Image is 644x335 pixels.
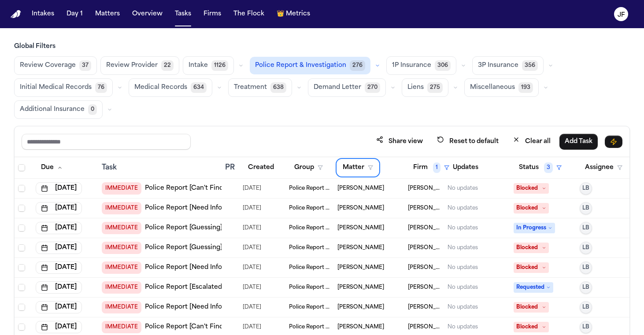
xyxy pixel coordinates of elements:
[161,60,174,71] span: 22
[18,304,25,311] span: Select row
[580,160,628,176] button: Assignee
[18,164,25,171] span: Select all
[514,160,567,176] button: Status3
[408,284,440,291] span: Beck & Beck
[448,185,478,192] div: No updates
[582,205,589,212] span: LB
[408,185,440,192] span: Beck & Beck
[36,202,82,214] button: [DATE]
[407,83,424,92] span: Liens
[402,78,448,97] button: Liens275
[273,6,314,22] a: crownMetrics
[102,281,141,294] span: IMMEDIATE
[211,60,228,71] span: 1126
[514,282,553,293] span: Requested
[286,10,310,18] span: Metrics
[230,6,268,22] button: The Flock
[102,301,141,313] span: IMMEDIATE
[337,244,384,251] span: Dena McCardy
[14,42,630,51] h3: Global Filters
[337,304,384,311] span: Lyle Butner
[18,205,25,212] span: Select row
[308,78,386,97] button: Demand Letter270
[145,243,222,252] a: Police Report [Guessing]
[145,204,224,213] a: Police Report [Need Info]
[36,301,82,313] button: [DATE]
[580,281,592,294] button: LB
[243,281,261,294] span: 8/21/2025, 2:39:27 PM
[250,57,370,74] button: Police Report & Investigation276
[314,83,361,92] span: Demand Letter
[408,225,440,232] span: Beck & Beck
[544,162,553,173] span: 3
[129,78,212,97] button: Medical Records634
[243,202,261,214] span: 8/21/2025, 2:39:02 PM
[36,160,68,176] button: Due
[145,303,224,312] a: Police Report [Need Info]
[472,56,544,75] button: 3P Insurance356
[145,263,224,272] a: Police Report [Need Info]
[14,56,97,75] button: Review Coverage37
[289,160,328,176] button: Group
[11,10,21,18] a: Home
[582,264,589,271] span: LB
[28,6,58,22] a: Intakes
[433,162,440,173] span: 1
[18,185,25,192] span: Select row
[102,202,141,214] span: IMMEDIATE
[582,324,589,331] span: LB
[289,185,330,192] span: Police Report & Investigation
[189,61,208,70] span: Intake
[18,324,25,331] span: Select row
[14,100,103,119] button: Additional Insurance0
[464,78,539,97] button: Miscellaneous193
[514,243,549,253] span: Blocked
[580,222,592,234] button: LB
[522,60,538,71] span: 356
[289,205,330,212] span: Police Report & Investigation
[448,244,478,251] div: No updates
[243,182,261,195] span: 8/21/2025, 2:39:17 PM
[432,133,504,150] button: Reset to default
[243,321,261,333] span: 8/21/2025, 9:17:49 AM
[580,261,592,274] button: LB
[63,6,86,22] a: Day 1
[102,182,141,195] span: IMMEDIATE
[243,242,261,254] span: 8/21/2025, 2:39:20 PM
[337,160,378,176] button: Matter
[289,324,330,331] span: Police Report & Investigation
[337,185,384,192] span: Auria Jones
[448,324,478,331] div: No updates
[20,83,92,92] span: Initial Medical Records
[448,160,484,176] button: Updates
[18,244,25,251] span: Select row
[580,242,592,254] button: LB
[102,261,141,274] span: IMMEDIATE
[36,222,82,234] button: [DATE]
[408,264,440,271] span: Beck & Beck
[470,83,515,92] span: Miscellaneous
[580,182,592,195] button: LB
[129,6,166,22] a: Overview
[243,261,261,274] span: 8/21/2025, 2:39:37 PM
[102,321,141,333] span: IMMEDIATE
[14,78,113,97] button: Initial Medical Records76
[171,6,195,22] button: Tasks
[100,56,179,75] button: Review Provider22
[514,262,549,273] span: Blocked
[448,284,478,291] div: No updates
[580,301,592,313] button: LB
[191,82,207,93] span: 634
[106,61,158,70] span: Review Provider
[200,6,225,22] button: Firms
[289,264,330,271] span: Police Report & Investigation
[255,61,346,70] span: Police Report & Investigation
[605,136,622,148] button: Immediate Task
[18,284,25,291] span: Select row
[289,225,330,232] span: Police Report & Investigation
[145,184,226,193] a: Police Report [Can't Find]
